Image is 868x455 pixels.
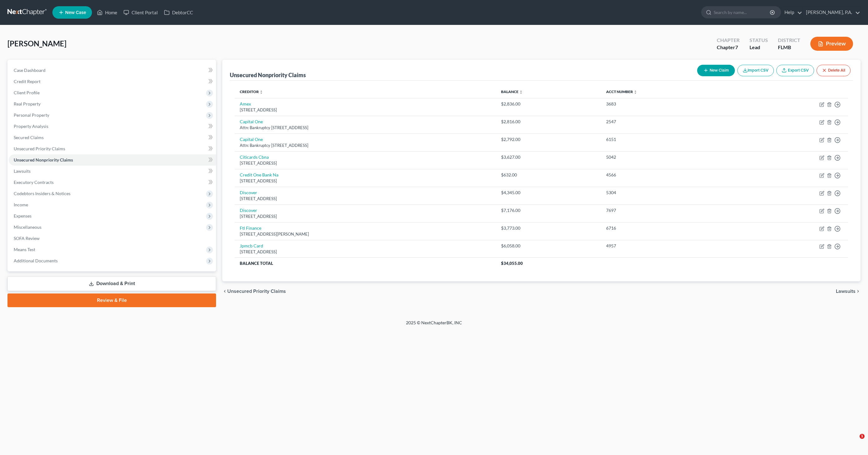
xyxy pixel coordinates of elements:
a: Review & File [7,293,216,307]
span: New Case [65,10,86,15]
a: Home [94,7,120,18]
a: SOFA Review [9,233,216,244]
div: 3683 [606,101,732,107]
a: Discover [240,208,257,213]
div: Chapter [717,37,740,44]
a: Discover [240,190,257,195]
span: [PERSON_NAME] [7,39,66,48]
button: Delete All [817,65,851,76]
span: Means Test [14,247,35,252]
span: Additional Documents [14,258,58,263]
div: [STREET_ADDRESS] [240,249,491,255]
div: 4566 [606,172,732,178]
div: 5304 [606,190,732,196]
a: Property Analysis [9,121,216,132]
div: Lead [750,44,768,51]
i: chevron_left [222,289,227,294]
div: Chapter [717,44,740,51]
div: [STREET_ADDRESS] [240,178,491,184]
div: $2,816.00 [501,119,596,125]
i: chevron_right [856,289,861,294]
span: Property Analysis [14,124,48,129]
div: 4957 [606,243,732,249]
a: Balance unfold_more [501,89,523,94]
i: unfold_more [634,90,637,94]
div: Status [750,37,768,44]
a: Unsecured Priority Claims [9,143,216,154]
div: [STREET_ADDRESS] [240,213,491,219]
a: Executory Contracts [9,177,216,188]
a: Unsecured Nonpriority Claims [9,154,216,166]
a: Amex [240,101,251,106]
span: Executory Contracts [14,180,54,185]
div: [STREET_ADDRESS] [240,160,491,166]
a: Help [781,7,802,18]
div: $4,345.00 [501,190,596,196]
a: Client Portal [120,7,161,18]
a: Capital One [240,119,263,124]
div: [STREET_ADDRESS][PERSON_NAME] [240,231,491,237]
div: $632.00 [501,172,596,178]
span: Credit Report [14,79,41,84]
a: Download & Print [7,276,216,291]
div: FLMB [778,44,800,51]
div: $2,792.00 [501,136,596,143]
div: Unsecured Nonpriority Claims [230,71,306,79]
div: $3,627.00 [501,154,596,160]
span: Personal Property [14,112,49,118]
div: 6151 [606,136,732,143]
span: Lawsuits [836,289,856,294]
button: chevron_left Unsecured Priority Claims [222,289,286,294]
button: Lawsuits chevron_right [836,289,861,294]
a: Capital One [240,137,263,142]
span: Codebtors Insiders & Notices [14,191,70,196]
th: Balance Total [235,258,496,269]
div: $2,836.00 [501,101,596,107]
span: $34,055.00 [501,261,523,266]
span: Unsecured Nonpriority Claims [14,157,73,162]
div: 2547 [606,119,732,125]
i: unfold_more [259,90,263,94]
a: Credit One Bank Na [240,172,278,177]
button: New Claim [697,65,735,76]
div: $6,058.00 [501,243,596,249]
a: Creditor unfold_more [240,89,263,94]
button: Preview [810,37,853,51]
div: Attn: Bankruptcy [STREET_ADDRESS] [240,125,491,131]
iframe: Intercom live chat [847,434,862,449]
span: Secured Claims [14,135,44,140]
span: Unsecured Priority Claims [14,146,65,151]
span: Unsecured Priority Claims [227,289,286,294]
span: Client Profile [14,90,40,95]
span: Miscellaneous [14,224,41,230]
div: 5042 [606,154,732,160]
button: Import CSV [737,65,774,76]
div: 6716 [606,225,732,231]
span: Expenses [14,213,31,218]
span: Case Dashboard [14,68,46,73]
div: District [778,37,800,44]
a: [PERSON_NAME], P.A. [803,7,860,18]
span: Lawsuits [14,168,31,174]
a: Credit Report [9,76,216,87]
span: Real Property [14,101,41,106]
div: $7,176.00 [501,207,596,213]
div: 2025 © NextChapterBK, INC [256,320,612,331]
a: Case Dashboard [9,65,216,76]
a: Jpmcb Card [240,243,263,248]
div: 7697 [606,207,732,213]
a: Acct Number unfold_more [606,89,637,94]
a: Secured Claims [9,132,216,143]
span: Income [14,202,28,207]
div: Attn: Bankruptcy [STREET_ADDRESS] [240,143,491,148]
span: 1 [860,434,865,439]
div: $3,773.00 [501,225,596,231]
div: [STREET_ADDRESS] [240,107,491,113]
a: Citicards Cbna [240,154,269,160]
a: DebtorCC [161,7,196,18]
a: Lawsuits [9,166,216,177]
a: Ftl Finance [240,225,261,231]
div: [STREET_ADDRESS] [240,196,491,202]
i: unfold_more [519,90,523,94]
a: Export CSV [776,65,814,76]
